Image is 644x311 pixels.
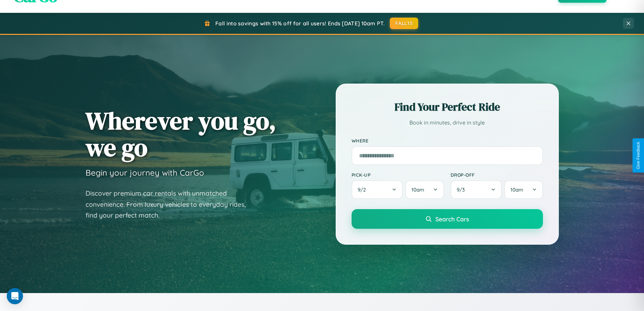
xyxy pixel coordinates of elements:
button: 10am [405,180,444,199]
button: FALL15 [390,18,418,29]
h1: Wherever you go, we go [86,107,276,161]
label: Pick-up [352,172,444,178]
div: Give Feedback [636,142,641,169]
button: 9/2 [352,180,403,199]
span: 9 / 2 [358,186,369,193]
label: Where [352,138,543,143]
span: 10am [411,186,424,193]
h3: Begin your journey with CarGo [86,168,204,178]
button: 10am [504,180,543,199]
button: 9/3 [451,180,502,199]
p: Book in minutes, drive in style [352,118,543,128]
div: Open Intercom Messenger [7,288,23,304]
h2: Find Your Perfect Ride [352,99,543,114]
span: Search Cars [435,215,469,223]
p: Discover premium car rentals with unmatched convenience. From luxury vehicles to everyday rides, ... [86,188,255,221]
span: 9 / 3 [457,186,468,193]
span: 10am [510,186,523,193]
button: Search Cars [352,209,543,229]
label: Drop-off [451,172,543,178]
span: Fall into savings with 15% off for all users! Ends [DATE] 10am PT. [215,20,385,27]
